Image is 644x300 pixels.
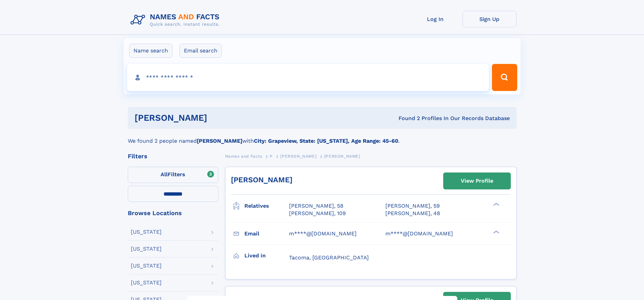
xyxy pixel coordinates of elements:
label: Filters [128,167,218,183]
a: Sign Up [462,11,517,27]
span: [PERSON_NAME] [324,154,360,159]
label: Name search [129,44,172,58]
a: [PERSON_NAME], 59 [385,202,440,210]
span: All [161,171,168,178]
label: Email search [180,44,222,58]
h1: [PERSON_NAME] [135,114,303,122]
a: [PERSON_NAME], 109 [289,210,346,217]
div: Filters [128,153,218,159]
h3: Email [244,228,289,239]
a: [PERSON_NAME], 48 [385,210,440,217]
a: [PERSON_NAME] [231,176,292,184]
div: Found 2 Profiles In Our Records Database [303,115,510,122]
div: [US_STATE] [131,263,162,269]
img: Logo Names and Facts [128,11,225,29]
span: P [270,154,273,159]
div: [US_STATE] [131,280,162,285]
div: ❯ [492,230,500,234]
span: Tacoma, [GEOGRAPHIC_DATA] [289,254,369,261]
div: Browse Locations [128,210,218,216]
b: [PERSON_NAME] [197,138,242,144]
div: [US_STATE] [131,229,162,235]
a: Log In [408,11,462,27]
h3: Lived in [244,250,289,261]
div: View Profile [461,173,493,189]
div: ❯ [492,202,500,207]
input: search input [127,64,489,91]
button: Search Button [492,64,517,91]
div: We found 2 people named with . [128,129,517,145]
a: [PERSON_NAME] [280,152,316,160]
a: Names and Facts [225,152,262,160]
a: View Profile [444,173,510,189]
a: P [270,152,273,160]
b: City: Grapeview, State: [US_STATE], Age Range: 45-60 [254,138,398,144]
h3: Relatives [244,200,289,212]
div: [US_STATE] [131,246,162,252]
a: [PERSON_NAME], 58 [289,202,343,210]
span: [PERSON_NAME] [280,154,316,159]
